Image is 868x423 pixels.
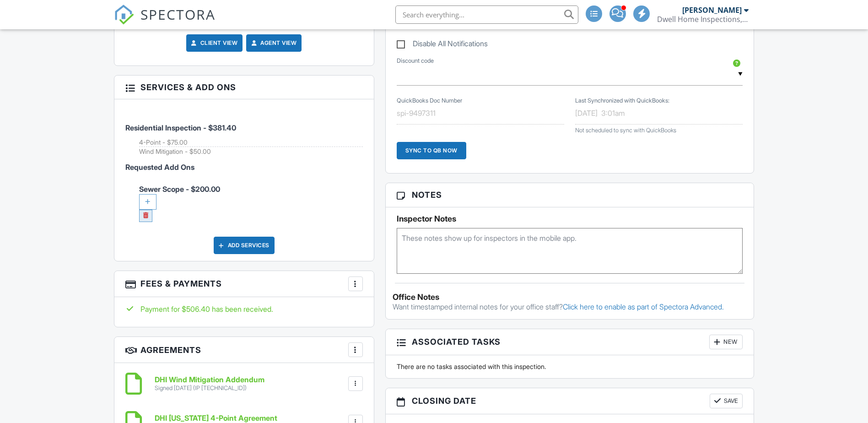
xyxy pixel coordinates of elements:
span: Residential Inspection - $381.40 [125,123,236,132]
input: Search everything... [395,5,578,24]
label: Last Synchronized with QuickBooks: [575,97,669,105]
span: SPECTORA [140,5,216,24]
h3: Fees & Payments [114,271,374,297]
div: [PERSON_NAME] [682,5,742,15]
a: DHI Wind Mitigation Addendum Signed [DATE] (IP [TECHNICAL_ID]) [155,376,264,392]
span: Not scheduled to sync with QuickBooks [575,127,676,134]
label: Discount code [397,57,434,65]
label: Disable All Notifications [397,39,488,51]
div: New [709,335,743,349]
a: Agent View [249,38,297,48]
div: Sync to QB Now [397,142,466,159]
button: Save [710,394,743,408]
a: Client View [189,38,238,48]
img: The Best Home Inspection Software - Spectora [114,5,134,25]
h6: Requested Add Ons [125,163,363,172]
li: Add on: Wind Mitigation [139,147,363,156]
h3: Agreements [114,337,374,363]
a: SPECTORA [114,12,216,32]
span: Closing date [412,395,476,407]
div: There are no tasks associated with this inspection. [391,362,749,371]
h6: DHI Wind Mitigation Addendum [155,376,264,384]
a: Click here to enable as part of Spectora Advanced. [563,302,724,311]
h5: Inspector Notes [397,214,743,223]
span: Sewer Scope - $200.00 [139,184,363,219]
h3: Services & Add ons [114,76,374,99]
div: Office Notes [393,293,747,302]
li: Service: Residential Inspection [125,106,363,163]
h6: DHI [US_STATE] 4-Point Agreement [155,414,277,423]
div: Payment for $506.40 has been received. [125,304,363,314]
div: Add Services [214,237,275,254]
h3: Notes [386,183,754,207]
li: Add on: 4-Point [139,138,363,147]
div: Signed [DATE] (IP [TECHNICAL_ID]) [155,385,264,392]
div: Dwell Home Inspections, LLC [657,15,749,24]
p: Want timestamped internal notes for your office staff? [393,302,747,312]
span: Associated Tasks [412,336,501,348]
label: QuickBooks Doc Number [397,97,462,105]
